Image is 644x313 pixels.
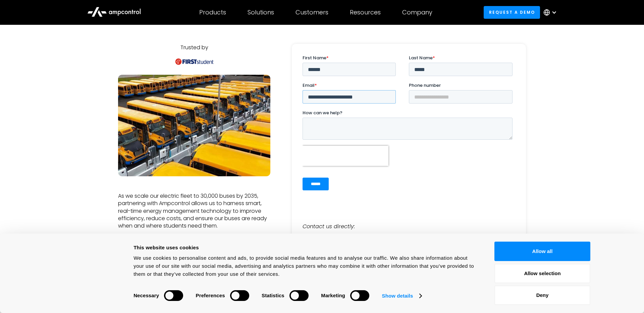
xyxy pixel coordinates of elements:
[199,9,226,16] div: Products
[133,293,159,298] strong: Necessary
[133,287,133,288] legend: Consent Selection
[303,223,515,230] div: Contact us directly:
[262,293,284,298] strong: Statistics
[296,9,328,16] div: Customers
[494,286,590,305] button: Deny
[248,9,274,16] div: Solutions
[350,9,381,16] div: Resources
[321,293,345,298] strong: Marketing
[484,6,540,18] a: Request a demo
[133,254,479,278] div: We use cookies to personalise content and ads, to provide social media features and to analyse ou...
[382,291,422,301] a: Show details
[402,9,432,16] div: Company
[133,244,479,252] div: This website uses cookies
[196,293,225,298] strong: Preferences
[303,55,515,196] iframe: Form 0
[494,264,590,283] button: Allow selection
[494,242,590,261] button: Allow all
